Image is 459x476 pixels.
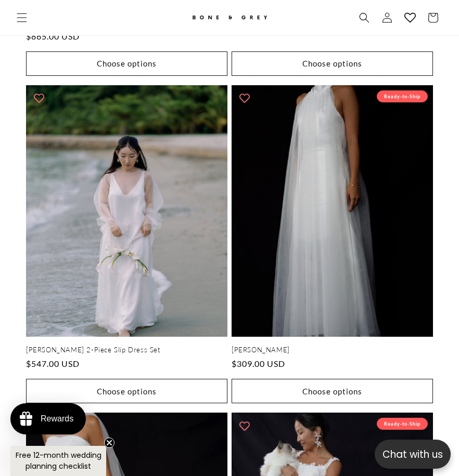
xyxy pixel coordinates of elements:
span: Free 12-month wedding planning checklist [16,450,101,471]
button: Choose options [232,379,433,403]
a: Bone and Grey Bridal [174,5,286,30]
img: Bone and Grey Bridal [190,9,269,27]
button: Choose options [26,379,227,403]
a: [PERSON_NAME] [232,346,433,354]
button: Add to wishlist [234,88,255,109]
div: Free 12-month wedding planning checklistClose teaser [10,446,106,476]
p: Chat with us [375,447,451,462]
button: Close teaser [104,438,114,448]
button: Choose options [26,51,227,76]
summary: Search [353,6,376,29]
button: Open chatbox [375,440,451,469]
div: Rewards [41,414,73,424]
button: Choose options [232,51,433,76]
summary: Menu [10,6,33,29]
button: Add to wishlist [234,415,255,436]
button: Add to wishlist [29,88,49,109]
a: [PERSON_NAME] 2-Piece Slip Dress Set [26,346,227,354]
